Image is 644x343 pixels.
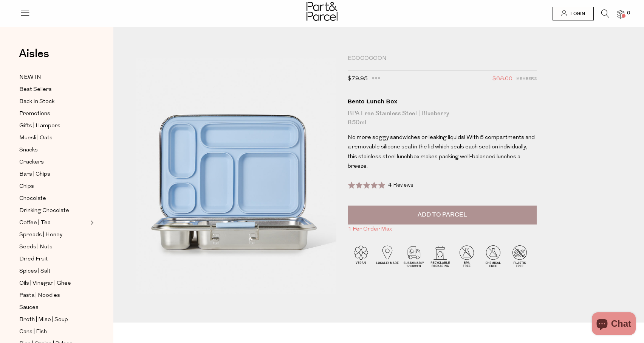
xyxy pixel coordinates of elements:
[19,327,47,337] span: Cans | Fish
[19,267,51,276] span: Spices | Salt
[19,231,62,240] span: Spreads | Honey
[348,98,537,105] div: Bento Lunch Box
[19,255,48,264] span: Dried Fruit
[454,243,480,269] img: P_P-ICONS-Live_Bec_V11_BPA_Free.svg
[590,312,638,337] inbox-online-store-chat: Shopify online store chat
[348,243,374,269] img: P_P-ICONS-Live_Bec_V11_Vegan.svg
[19,206,88,215] a: Drinking Chocolate
[568,11,585,17] span: Login
[348,74,368,84] span: $79.95
[19,206,69,215] span: Drinking Chocolate
[388,182,413,188] span: 4 Reviews
[480,243,506,269] img: P_P-ICONS-Live_Bec_V11_Chemical_Free.svg
[348,206,537,225] button: Add to Parcel
[307,2,337,21] img: Part&Parcel
[374,243,401,269] img: P_P-ICONS-Live_Bec_V11_Locally_Made_2.svg
[19,85,52,94] span: Best Sellers
[19,109,50,118] span: Promotions
[19,145,88,155] a: Snacks
[19,182,88,191] a: Chips
[19,158,44,167] span: Crackers
[88,218,94,227] button: Expand/Collapse Coffee | Tea
[19,97,88,106] a: Back In Stock
[348,135,535,170] span: No more soggy sandwiches or leaking liquids! With 5 compartments and a removable silicone seal in...
[19,218,88,228] a: Coffee | Tea
[19,73,41,82] span: NEW IN
[19,146,38,155] span: Snacks
[348,55,537,62] div: Ecococoon
[19,315,68,324] span: Broth | Miso | Soup
[19,157,88,167] a: Crackers
[19,194,88,203] a: Chocolate
[19,303,39,312] span: Sauces
[19,279,71,288] span: Oils | Vinegar | Ghee
[19,48,49,67] a: Aisles
[553,7,594,20] a: Login
[19,133,88,143] a: Muesli | Oats
[19,267,88,276] a: Spices | Salt
[492,74,512,84] span: $68.00
[19,134,53,143] span: Muesli | Oats
[19,242,88,252] a: Seeds | Nuts
[19,170,50,179] span: Bars | Chips
[516,74,537,84] span: Members
[19,182,34,191] span: Chips
[19,73,88,82] a: NEW IN
[19,243,53,252] span: Seeds | Nuts
[19,291,88,300] a: Pasta | Noodles
[19,109,88,118] a: Promotions
[19,121,88,131] a: Gifts | Hampers
[19,315,88,324] a: Broth | Miso | Soup
[372,74,380,84] span: RRP
[136,58,336,294] img: Bento Lunch Box
[19,122,60,131] span: Gifts | Hampers
[19,254,88,264] a: Dried Fruit
[506,243,533,269] img: P_P-ICONS-Live_Bec_V11_Plastic_Free.svg
[19,303,88,312] a: Sauces
[19,279,88,288] a: Oils | Vinegar | Ghee
[19,230,88,240] a: Spreads | Honey
[19,291,60,300] span: Pasta | Noodles
[625,10,632,17] span: 0
[418,210,467,219] span: Add to Parcel
[19,97,54,106] span: Back In Stock
[401,243,427,269] img: P_P-ICONS-Live_Bec_V11_Sustainable_Sourced.svg
[19,45,49,62] span: Aisles
[348,109,537,127] div: BPA Free Stainless Steel | Blueberry 850ml
[427,243,454,269] img: P_P-ICONS-Live_Bec_V11_Recyclable_Packaging.svg
[19,218,51,228] span: Coffee | Tea
[19,327,88,337] a: Cans | Fish
[19,194,46,203] span: Chocolate
[617,10,624,18] a: 0
[19,170,88,179] a: Bars | Chips
[19,85,88,94] a: Best Sellers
